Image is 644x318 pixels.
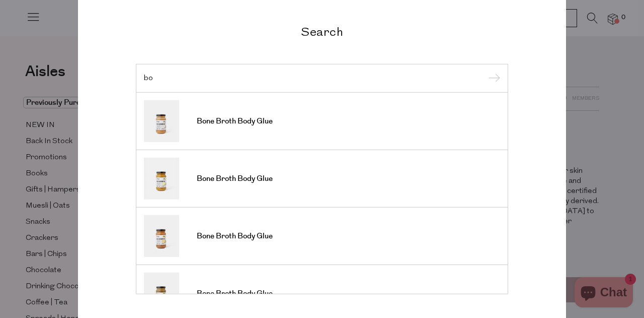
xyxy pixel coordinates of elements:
img: Bone Broth Body Glue [144,100,179,142]
a: Bone Broth Body Glue [144,215,500,257]
span: Bone Broth Body Glue [197,116,273,126]
img: Bone Broth Body Glue [144,158,179,200]
input: Search [144,74,500,82]
span: Bone Broth Body Glue [197,174,273,184]
img: Bone Broth Body Glue [144,273,179,314]
a: Bone Broth Body Glue [144,158,500,200]
img: Bone Broth Body Glue [144,215,179,257]
span: Bone Broth Body Glue [197,289,273,299]
a: Bone Broth Body Glue [144,100,500,142]
a: Bone Broth Body Glue [144,273,500,314]
h2: Search [136,24,508,38]
span: Bone Broth Body Glue [197,231,273,241]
